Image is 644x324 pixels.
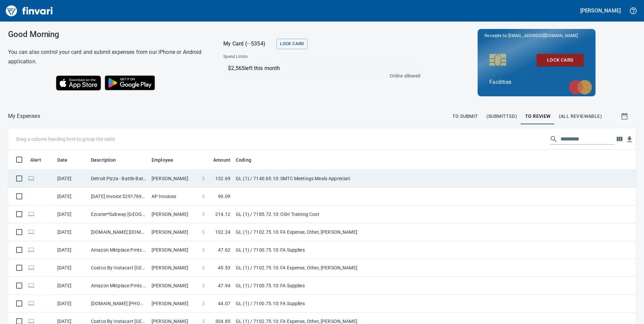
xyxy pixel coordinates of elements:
span: To Submit [452,112,478,121]
span: $ [202,264,205,271]
span: Online transaction [28,319,35,323]
span: Employee [152,156,182,164]
span: Alert [30,156,50,164]
td: GL (1) / 7140.65.10: SMTC Meetings Meals Appreciati [233,170,401,188]
span: 214.12 [215,211,230,218]
td: Amazon Mktplace Pmts [DOMAIN_NAME][URL] WA [88,241,149,259]
h5: [PERSON_NAME] [580,7,621,14]
td: [DATE] [55,205,88,223]
span: Date [57,156,76,164]
span: $ [202,247,205,253]
p: $2,565 left this month [228,64,417,72]
td: [PERSON_NAME] [149,259,199,277]
button: Lock Card [537,54,584,66]
td: [PERSON_NAME] [149,277,199,295]
td: Costco By Instacart [GEOGRAPHIC_DATA] [GEOGRAPHIC_DATA] [88,259,149,277]
button: Download Table [624,134,635,144]
span: Online transaction [28,176,35,181]
td: [PERSON_NAME] [149,223,199,241]
span: Amount [204,156,230,164]
img: Finvari [4,3,55,19]
span: Online transaction [28,248,35,252]
td: [DATE] [55,295,88,313]
span: Lock Card [542,56,578,64]
td: [PERSON_NAME] [149,205,199,223]
td: [PERSON_NAME] [149,295,199,313]
span: Date [57,156,68,164]
td: GL (1) / 7100.75.10: FA Supplies [233,277,401,295]
button: [PERSON_NAME] [579,5,622,16]
td: GL (1) / 7185.72.10: OSH Training Cost [233,205,401,223]
h3: Good Morning [8,30,206,39]
span: Employee [152,156,173,164]
span: To Review [525,112,551,121]
span: $ [202,193,205,200]
td: Ezcater*Subway [GEOGRAPHIC_DATA] [GEOGRAPHIC_DATA] [88,205,149,223]
td: AP Invoices [149,188,199,205]
span: $ [202,175,205,182]
span: Description [91,156,125,164]
td: [DATE] [55,188,88,205]
span: Online transaction [28,212,35,216]
nav: breadcrumb [8,112,40,120]
span: Amount [213,156,230,164]
span: Online transaction [28,301,35,305]
button: Choose columns to display [614,134,624,144]
p: My Expenses [8,112,40,120]
p: Facilities [489,78,584,86]
span: 90.09 [218,193,230,200]
p: Receipts to: [484,32,589,39]
td: Amazon Mktplace Pmts [DOMAIN_NAME][URL] WA [88,277,149,295]
span: 47.94 [218,282,230,289]
span: Alert [30,156,41,164]
td: [DOMAIN_NAME] [PHONE_NUMBER] [GEOGRAPHIC_DATA] [88,295,149,313]
button: Show transactions within a particular date range [614,108,636,124]
span: $ [202,282,205,289]
p: My Card (···5354) [223,40,274,48]
span: 132.69 [215,175,230,182]
td: [DATE] [55,241,88,259]
span: (All Reviewable) [559,112,602,121]
td: Detroit Pizza - Battle Battle Ground [GEOGRAPHIC_DATA] [88,170,149,188]
span: Spend Limits [223,54,333,60]
h6: You can also control your card and submit expenses from our iPhone or Android application. [8,47,206,66]
button: Lock Card [277,39,307,49]
span: $ [202,300,205,307]
td: GL (1) / 7100.75.10: FA Supplies [233,295,401,313]
span: $ [202,211,205,218]
span: Coding [236,156,260,164]
span: Online transaction [28,230,35,234]
td: [DATE] [55,277,88,295]
td: [DOMAIN_NAME] [DOMAIN_NAME][URL] WA [88,223,149,241]
span: 44.07 [218,300,230,307]
td: [PERSON_NAME] [149,241,199,259]
span: 45.53 [218,264,230,271]
span: Coding [236,156,251,164]
img: Get it on Google Play [101,72,159,94]
td: [DATE] [55,223,88,241]
img: Download on the App Store [56,75,101,91]
td: GL (1) / 7102.75.10: FA Expense, Other, [PERSON_NAME] [233,223,401,241]
span: $ [202,229,205,235]
span: Lock Card [280,40,304,48]
td: [DATE] [55,170,88,188]
span: (Submitted) [486,112,517,121]
span: Online transaction [28,265,35,270]
td: [PERSON_NAME] [149,170,199,188]
span: Online transaction [28,283,35,288]
td: GL (1) / 7100.75.10: FA Supplies [233,241,401,259]
p: Drag a column heading here to group the table [16,136,115,142]
td: [DATE] [55,259,88,277]
td: [DATE] Invoice 5291769620 from Vestis (1-10070) [88,188,149,205]
span: 47.62 [218,247,230,253]
span: Description [91,156,116,164]
span: [EMAIL_ADDRESS][DOMAIN_NAME] [508,32,578,39]
img: mastercard.svg [565,76,595,98]
p: Online allowed [218,72,420,79]
td: GL (1) / 7102.75.10: FA Expense, Other, [PERSON_NAME] [233,259,401,277]
span: 102.24 [215,229,230,235]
